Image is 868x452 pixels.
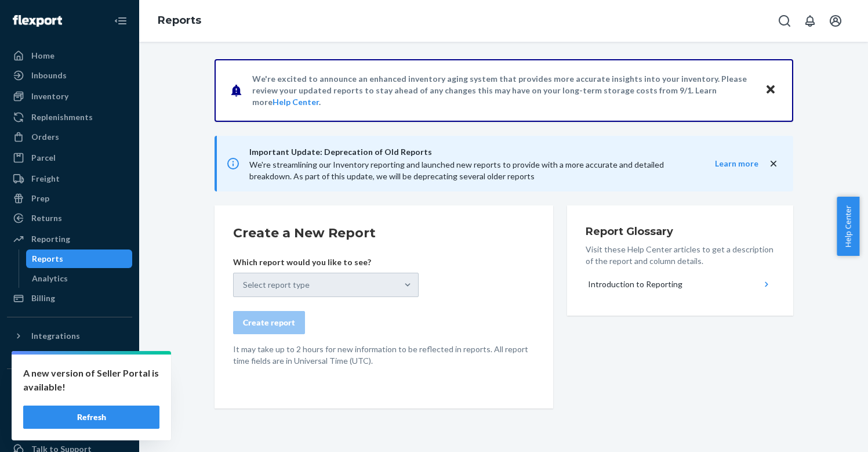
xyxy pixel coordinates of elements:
p: We're excited to announce an enhanced inventory aging system that provides more accurate insights... [252,73,754,108]
a: Inventory [7,87,132,106]
div: Replenishments [31,111,93,123]
h3: Report Glossary [586,224,775,239]
div: Returns [31,212,62,224]
button: Refresh [23,406,159,429]
div: Inbounds [31,70,67,81]
button: Introduction to Reporting [586,272,775,297]
div: Reporting [31,233,70,245]
button: Open account menu [824,9,847,32]
a: Add Integration [7,350,132,364]
div: Integrations [31,330,80,342]
a: Returns [7,209,132,227]
a: Parcel [7,149,132,167]
div: Freight [31,173,60,185]
a: Help Center [273,97,319,107]
p: A new version of Seller Portal is available! [23,366,159,394]
div: Orders [31,131,59,143]
div: Parcel [31,152,56,164]
div: Inventory [31,91,68,102]
a: Reports [158,14,201,27]
a: Freight [7,169,132,188]
a: Home [7,46,132,65]
p: It may take up to 2 hours for new information to be reflected in reports. All report time fields ... [233,343,535,367]
a: Analytics [26,269,133,288]
h2: Create a New Report [233,224,535,243]
a: Orders [7,128,132,146]
div: Home [31,50,55,62]
button: Close Navigation [109,9,132,32]
button: close [768,158,779,170]
a: Replenishments [7,108,132,126]
div: Reports [32,253,63,265]
a: Prep [7,189,132,208]
ol: breadcrumbs [148,4,210,38]
div: Billing [31,292,55,304]
div: Analytics [32,273,68,284]
button: Create report [233,311,305,334]
div: Prep [31,193,49,204]
a: Inbounds [7,66,132,85]
a: Reports [26,249,133,268]
button: Integrations [7,327,132,345]
button: Close [763,82,778,99]
button: Learn more [692,158,758,169]
p: Visit these Help Center articles to get a description of the report and column details. [586,244,775,267]
img: Flexport logo [13,15,62,27]
a: Settings [7,420,132,439]
a: Billing [7,289,132,308]
div: Introduction to Reporting [588,279,682,290]
div: Create report [243,317,295,328]
a: Add Fast Tag [7,402,132,415]
button: Fast Tags [7,378,132,397]
p: Which report would you like to see? [233,256,419,268]
span: Important Update: Deprecation of Old Reports [249,145,692,159]
button: Open notifications [798,9,822,32]
button: Open Search Box [773,9,796,32]
span: We're streamlining our Inventory reporting and launched new reports to provide with a more accura... [249,160,664,181]
button: Help Center [837,197,859,256]
a: Reporting [7,230,132,248]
